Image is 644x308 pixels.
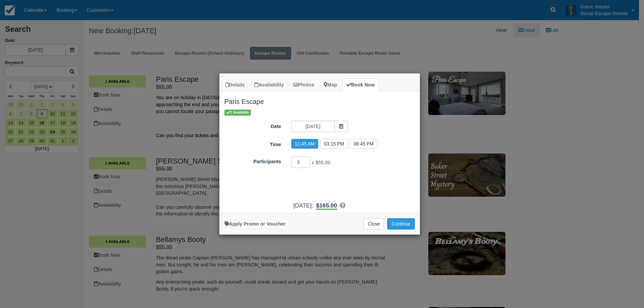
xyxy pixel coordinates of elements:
[293,202,312,209] span: [DATE]
[224,110,251,115] span: 1 Available
[342,78,379,91] a: Book Now
[316,202,337,209] b: $165.00
[319,78,341,91] a: Map
[312,160,330,166] span: x $55.00
[350,139,377,149] label: 06:45 PM
[320,139,348,149] label: 03:15 PM
[221,78,249,91] a: Details
[219,156,286,165] label: Participants
[219,201,420,210] div: :
[291,139,318,149] label: 11:45 AM
[219,91,420,109] h2: Paris Escape
[250,78,288,91] a: Availability
[219,139,286,148] label: Time
[364,218,384,230] button: Close
[387,218,415,230] button: Add to Booking
[219,91,420,209] div: Item Modal
[224,221,285,227] a: Apply Voucher
[289,78,319,91] a: Photos
[219,121,286,130] label: Date
[291,157,311,168] input: Participants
